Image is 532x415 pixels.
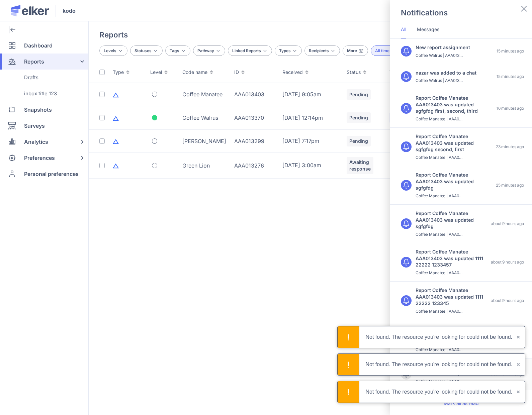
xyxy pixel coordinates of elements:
[416,53,464,59] div: Coffee Walrus | AAA013370
[416,308,464,314] div: Coffee Manatee | AAA013403
[416,379,464,385] div: Coffee Manatee | AAA013403
[417,26,439,33] span: Messages
[496,182,524,188] timeago: 25 minutes ago
[416,154,464,161] div: Coffee Manatee | AAA013403
[416,44,470,51] div: New report assignment
[416,325,491,345] div: Report Coffee Manatee AAA013403 was updated 11111 123
[416,347,464,353] div: Coffee Manatee | AAA013403
[491,221,524,227] timeago: about 9 hours ago
[497,105,524,111] timeago: 16 minutes ago
[416,248,491,268] div: Report Coffee Manatee AAA013403 was updated 1111 22222 1233457
[512,381,525,403] button: close
[416,78,464,84] div: Coffee Walrus | AAA013370
[497,74,524,80] timeago: 15 minutes ago
[416,95,491,114] div: Report Coffee Manatee AAA013403 was updated sgfgfdg first, second, third
[416,210,491,230] div: Report Coffee Manatee AAA013403 was updated sgfgfdg
[401,8,448,17] h4: Notifications
[496,144,524,150] timeago: 23 minutes ago
[512,354,525,375] button: close
[401,26,406,33] span: All
[365,381,512,403] div: Not found. The resource you're looking for could not be found.
[416,193,464,199] div: Coffee Manatee | AAA013403
[512,326,525,348] button: close
[365,326,512,348] div: Not found. The resource you're looking for could not be found.
[416,270,464,276] div: Coffee Manatee | AAA013403
[416,70,476,76] div: nazar was added to a chat
[416,287,491,307] div: Report Coffee Manatee AAA013403 was updated 1111 22222 123345
[416,172,491,191] div: Report Coffee Manatee AAA013403 was updated sgfgfdg
[416,133,491,153] div: Report Coffee Manatee AAA013403 was updated sgfgfdg second, first
[491,259,524,265] timeago: about 9 hours ago
[365,354,512,375] div: Not found. The resource you're looking for could not be found.
[416,116,464,122] div: Coffee Manatee | AAA013403
[390,392,532,414] div: Mark all as read
[491,298,524,304] timeago: about 9 hours ago
[497,48,524,54] timeago: 15 minutes ago
[416,231,464,237] div: Coffee Manatee | AAA013403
